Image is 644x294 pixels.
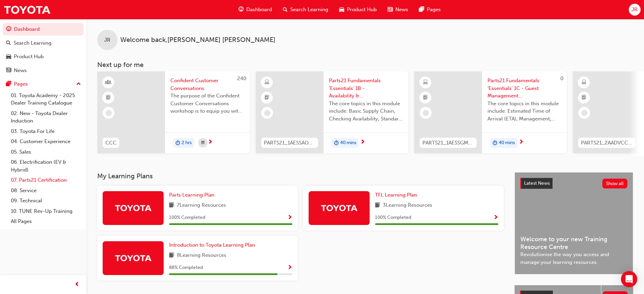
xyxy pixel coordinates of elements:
span: 3 Learning Resources [383,201,432,210]
span: 100 % Completed [169,214,205,222]
button: Show Progress [493,213,498,222]
span: learningRecordVerb_NONE-icon [423,110,429,116]
span: up-icon [76,80,81,89]
span: booktick-icon [423,93,428,102]
span: News [395,6,408,14]
span: 2 hrs [182,139,192,147]
span: 7 Learning Resources [177,201,226,210]
div: Search Learning [14,39,51,47]
a: 02. New - Toyota Dealer Induction [8,108,84,126]
a: guage-iconDashboard [233,3,277,17]
a: Latest NewsShow allWelcome to your new Training Resource CentreRevolutionise the way you access a... [515,172,633,274]
span: Show Progress [287,215,292,221]
span: Parts Learning Plan [169,192,214,198]
a: 08. Service [8,185,84,196]
span: next-icon [208,139,213,145]
a: Introduction to Toyota Learning Plan [169,241,258,249]
span: Welcome back , [PERSON_NAME] [PERSON_NAME] [120,36,275,44]
span: Introduction to Toyota Learning Plan [169,242,255,248]
span: Parts21 Fundamentals 'Essentials' 1C - Guest Management eLearning [487,77,561,100]
span: Dashboard [246,6,272,14]
span: JR [631,6,638,14]
span: pages-icon [419,5,424,14]
span: learningResourceType_ELEARNING-icon [423,78,428,87]
a: 06. Electrification (EV & Hybrid) [8,157,84,175]
span: PARTS21_1AESSGM_0321_EL [422,139,474,147]
a: 07. Parts21 Certification [8,175,84,185]
span: 240 [237,75,246,82]
span: Product Hub [347,6,377,14]
span: learningResourceType_ELEARNING-icon [582,78,586,87]
span: news-icon [6,68,11,74]
span: next-icon [519,139,524,145]
h3: Next up for me [86,61,644,69]
a: pages-iconPages [414,3,446,17]
span: Confident Customer Conversations [170,77,244,92]
span: booktick-icon [265,93,269,102]
img: Trak [320,202,358,214]
button: JR [629,4,641,16]
span: 88 % Completed [169,264,203,272]
button: Show Progress [287,264,292,272]
span: CCC [105,139,117,147]
span: The core topics in this module include: Estimated Time of Arrival (ETA), Management, Special Part... [487,100,561,123]
span: calendar-icon [201,139,205,147]
span: Parts21 Fundamentals 'Essentials' 1B - Availability & Standard Ordering eLearning [329,77,403,100]
button: Show all [602,179,628,188]
span: Show Progress [287,265,292,271]
span: book-icon [169,201,174,210]
a: 10. TUNE Rev-Up Training [8,206,84,217]
span: duration-icon [175,139,180,148]
div: Pages [14,80,28,88]
a: Trak [3,2,51,17]
img: Trak [115,202,152,214]
a: news-iconNews [382,3,414,17]
span: guage-icon [6,26,11,32]
span: guage-icon [238,5,244,14]
span: 40 mins [499,139,515,147]
a: 05. Sales [8,147,84,157]
button: Pages [3,78,84,90]
a: 240CCCConfident Customer ConversationsThe purpose of the Confident Customer Conversations worksho... [97,71,250,153]
span: car-icon [6,54,11,60]
a: 04. Customer Experience [8,136,84,147]
button: DashboardSearch LearningProduct HubNews [3,22,84,78]
a: 03. Toyota For Life [8,126,84,137]
span: pages-icon [6,81,11,87]
img: Trak [115,252,152,264]
span: 100 % Completed [375,214,411,222]
span: book-icon [375,201,380,210]
span: Welcome to your new Training Resource Centre [520,235,627,251]
span: booktick-icon [106,93,111,102]
span: duration-icon [334,139,339,148]
span: Show Progress [493,215,498,221]
span: booktick-icon [582,93,586,102]
span: learningRecordVerb_NONE-icon [264,110,270,116]
a: Dashboard [3,23,84,36]
span: Revolutionise the way you access and manage your learning resources. [520,251,627,266]
a: car-iconProduct Hub [334,3,382,17]
span: Latest News [524,180,550,186]
a: All Pages [8,216,84,227]
span: search-icon [6,40,11,46]
a: Latest NewsShow all [520,178,627,189]
span: learningRecordVerb_NONE-icon [581,110,587,116]
span: book-icon [169,251,174,260]
span: learningResourceType_INSTRUCTOR_LED-icon [106,78,111,87]
a: Parts Learning Plan [169,191,217,199]
a: Product Hub [3,50,84,63]
span: learningRecordVerb_NONE-icon [106,110,112,116]
a: 01. Toyota Academy - 2025 Dealer Training Catalogue [8,90,84,108]
span: The purpose of the Confident Customer Conversations workshop is to equip you with tools to commun... [170,92,244,115]
a: search-iconSearch Learning [277,3,334,17]
button: Show Progress [287,213,292,222]
a: Search Learning [3,37,84,49]
div: News [14,67,27,74]
span: learningResourceType_ELEARNING-icon [265,78,269,87]
span: Search Learning [290,6,328,14]
span: PARTS21_2AADVCC_0522_EL [581,139,632,147]
div: Product Hub [14,53,44,61]
span: PARTS21_1AESSAO_0321_EL [264,139,315,147]
span: next-icon [360,139,365,145]
div: Open Intercom Messenger [621,271,637,287]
